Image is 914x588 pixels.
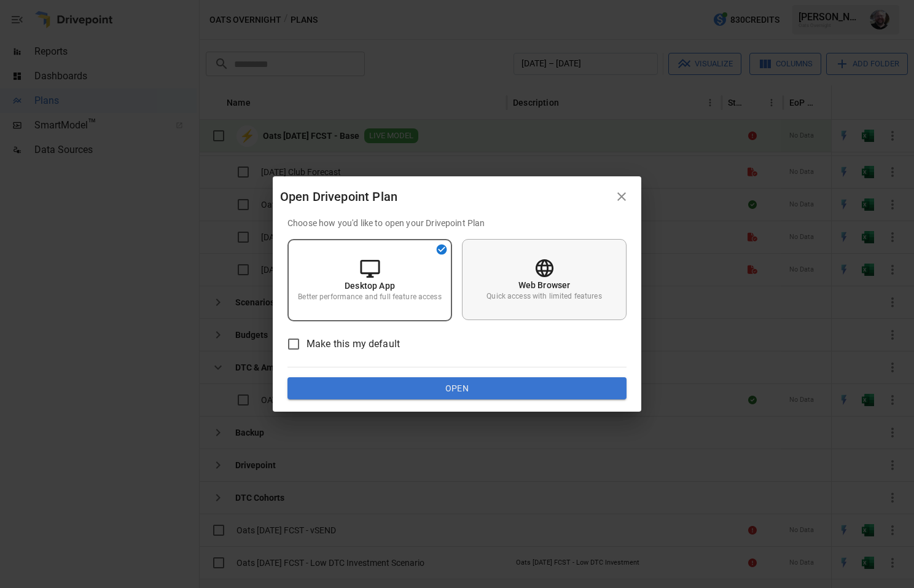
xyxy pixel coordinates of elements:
p: Quick access with limited features [486,291,601,302]
div: Open Drivepoint Plan [280,187,609,206]
p: Desktop App [345,280,395,292]
p: Choose how you'd like to open your Drivepoint Plan [287,217,627,229]
p: Better performance and full feature access [298,292,441,302]
button: Open [287,377,627,399]
span: Make this my default [307,337,400,351]
p: Web Browser [518,279,571,291]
